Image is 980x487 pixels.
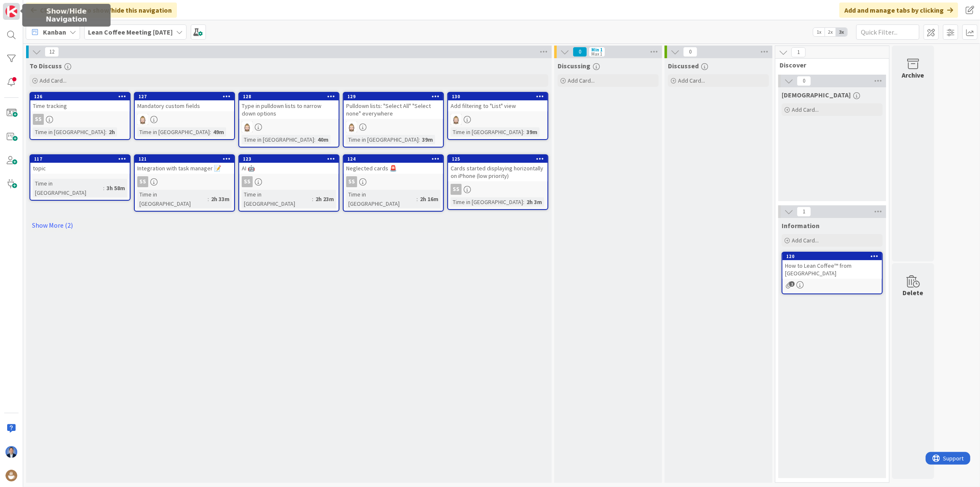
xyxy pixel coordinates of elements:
[5,446,17,458] img: DP
[792,237,819,244] span: Add Card...
[448,163,547,181] div: Cards started displaying horizontally on iPhone (low priority)
[836,28,847,36] span: 3x
[242,121,253,132] img: Rv
[591,48,603,52] div: Min 1
[344,93,443,100] div: 129
[242,176,253,187] div: SS
[573,47,587,57] span: 0
[242,135,314,144] div: Time in [GEOGRAPHIC_DATA]
[448,114,547,125] div: Rv
[239,121,339,132] div: Rv
[346,121,357,132] img: Rv
[88,28,173,36] b: Lean Coffee Meeting [DATE]
[40,77,67,84] span: Add Card...
[135,155,234,163] div: 121
[29,218,548,232] a: Show More (2)
[344,155,443,163] div: 124
[782,253,882,279] div: 120How to Lean Coffee™ from [GEOGRAPHIC_DATA]
[344,155,443,174] div: 124Neglected cards 🚨
[678,77,705,84] span: Add Card...
[33,127,105,137] div: Time in [GEOGRAPHIC_DATA]
[448,93,547,100] div: 130
[452,94,547,100] div: 130
[419,135,420,144] span: :
[524,197,544,207] div: 2h 3m
[239,93,339,119] div: 128Type in pulldown lists to narrow down options
[523,127,524,137] span: :
[347,94,443,100] div: 129
[448,93,547,111] div: 130Add filtering to "List" view
[239,93,339,100] div: 128
[239,163,339,174] div: AI 🤖
[344,100,443,119] div: Pulldown lists: "Select All" "Select none" everywhere
[451,114,462,125] img: Rv
[786,253,882,259] div: 120
[139,94,234,100] div: 127
[451,184,462,195] div: SS
[420,135,435,144] div: 39m
[568,77,595,84] span: Add Card...
[903,288,924,298] div: Delete
[346,135,419,144] div: Time in [GEOGRAPHIC_DATA]
[825,28,836,36] span: 2x
[448,184,547,195] div: SS
[30,93,130,100] div: 126
[243,94,339,100] div: 128
[30,93,130,111] div: 126Time tracking
[451,127,523,137] div: Time in [GEOGRAPHIC_DATA]
[33,114,44,125] div: SS
[344,121,443,132] div: Rv
[315,135,331,144] div: 40m
[30,155,130,163] div: 117
[211,127,226,137] div: 49m
[451,197,523,207] div: Time in [GEOGRAPHIC_DATA]
[5,5,17,17] img: Visit kanbanzone.com
[104,183,127,193] div: 3h 58m
[448,155,547,181] div: 125Cards started displaying horizontally on iPhone (low priority)
[34,94,130,100] div: 126
[33,179,103,197] div: Time in [GEOGRAPHIC_DATA]
[45,47,59,57] span: 12
[208,194,209,204] span: :
[135,155,234,174] div: 121Integration with task manager 📝
[137,127,210,137] div: Time in [GEOGRAPHIC_DATA]
[782,91,851,99] span: Epiphany
[239,100,339,119] div: Type in pulldown lists to narrow down options
[782,260,882,279] div: How to Lean Coffee™ from [GEOGRAPHIC_DATA]
[137,114,148,125] img: Rv
[137,176,148,187] div: SS
[243,156,339,162] div: 123
[239,176,339,187] div: SS
[791,47,806,57] span: 1
[856,24,919,40] input: Quick Filter...
[242,190,312,208] div: Time in [GEOGRAPHIC_DATA]
[30,100,130,111] div: Time tracking
[558,62,590,70] span: Discussing
[797,76,811,86] span: 0
[209,194,232,204] div: 2h 33m
[523,197,524,207] span: :
[668,62,699,70] span: Discussed
[5,470,17,482] img: avatar
[137,190,208,208] div: Time in [GEOGRAPHIC_DATA]
[347,156,443,162] div: 124
[683,47,697,57] span: 0
[103,183,104,193] span: :
[344,163,443,174] div: Neglected cards 🚨
[452,156,547,162] div: 125
[135,176,234,187] div: SS
[344,176,443,187] div: SS
[448,155,547,163] div: 125
[30,114,130,125] div: SS
[314,135,315,144] span: :
[210,127,211,137] span: :
[135,114,234,125] div: Rv
[448,100,547,111] div: Add filtering to "List" view
[780,61,879,69] span: Discover
[239,155,339,174] div: 123AI 🤖
[344,93,443,119] div: 129Pulldown lists: "Select All" "Select none" everywhere
[789,281,795,287] span: 1
[418,194,441,204] div: 2h 16m
[26,7,107,23] h5: Show/Hide Navigation
[43,27,66,37] span: Kanban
